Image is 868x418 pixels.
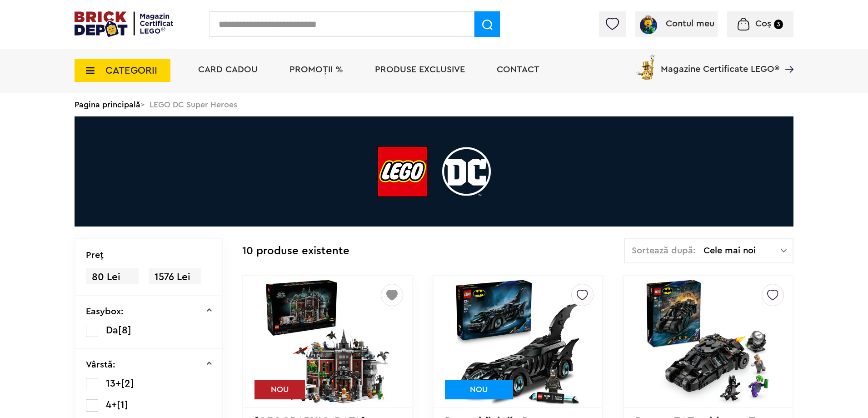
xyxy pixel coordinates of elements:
div: NOU [445,380,513,399]
div: 10 produse existente [242,238,349,264]
span: [1] [117,400,128,410]
span: 13+ [106,378,121,388]
span: 1576 Lei [149,268,201,286]
div: > LEGO DC Super Heroes [75,93,793,116]
p: Vârstă: [86,360,115,369]
img: LEGO DC Super Heroes [75,116,793,227]
span: 4+ [106,400,117,410]
span: Coș [755,19,771,28]
p: Preţ [86,251,104,260]
a: Pagina principală [75,101,140,109]
a: Contact [497,65,539,74]
p: Easybox: [86,307,124,316]
span: [8] [118,325,131,335]
span: CATEGORII [105,65,157,76]
img: Arkham Asylum [264,278,391,405]
span: Contul meu [666,19,714,28]
a: Magazine Certificate LEGO® [779,53,793,62]
small: 3 [774,20,783,29]
a: Contul meu [639,19,714,28]
a: Produse exclusive [375,65,465,74]
span: 80 Lei [86,268,139,286]
span: Sortează după: [632,246,696,255]
span: Magazine Certificate LEGO® [661,53,779,74]
span: Da [106,325,118,335]
span: Cele mai noi [703,246,781,255]
span: [2] [121,378,134,388]
img: Batman™ Tumbler vs. Two-Face™ si Joker™ [644,278,772,405]
a: Card Cadou [198,65,258,74]
a: PROMOȚII % [289,65,343,74]
img: Batmobilul din Batman Forever [454,278,581,405]
div: NOU [254,380,305,399]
